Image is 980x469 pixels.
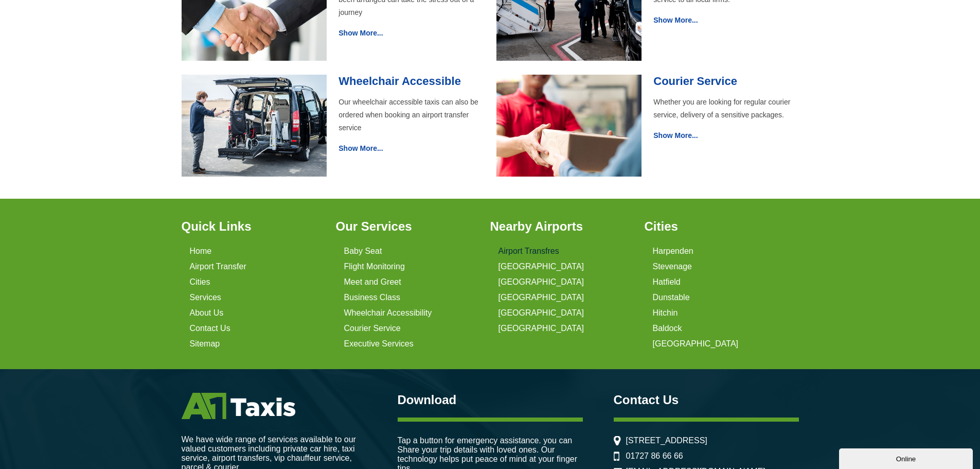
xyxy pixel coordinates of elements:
[498,277,584,287] a: [GEOGRAPHIC_DATA]
[338,29,383,37] a: Show More...
[839,446,975,469] iframe: chat widget
[653,96,798,121] p: Whether you are looking for regular courier service, delivery of a sensitive packages.
[344,293,400,302] a: Business Class
[182,75,327,177] img: Wheelchair Accessibility
[653,293,690,302] a: Dunstable
[614,393,799,407] h3: Contact Us
[653,16,698,24] a: Show More...
[182,219,324,234] h3: Quick Links
[653,339,739,349] a: [GEOGRAPHIC_DATA]
[653,131,698,140] a: Show More...
[498,308,584,318] a: [GEOGRAPHIC_DATA]
[614,436,799,445] li: [STREET_ADDRESS]
[496,75,642,177] img: Courier Service
[653,262,692,271] a: Stevenage
[498,247,559,256] a: Airport Transfres
[498,262,584,271] a: [GEOGRAPHIC_DATA]
[182,393,295,419] img: A1 Taxis St Albans
[344,262,405,271] a: Flight Monitoring
[190,262,246,271] a: Airport Transfer
[190,308,224,318] a: About Us
[338,75,461,88] a: Wheelchair Accessible
[190,247,212,256] a: Home
[498,293,584,302] a: [GEOGRAPHIC_DATA]
[190,339,220,349] a: Sitemap
[653,324,682,333] a: Baldock
[336,219,478,234] h3: Our Services
[490,219,632,234] h3: Nearby Airports
[653,277,681,287] a: Hatfield
[645,219,787,234] h3: Cities
[190,277,210,287] a: Cities
[338,96,484,134] p: Our wheelchair accessible taxis can also be ordered when booking an airport transfer service
[626,451,683,460] a: 01727 86 66 66
[498,324,584,333] a: [GEOGRAPHIC_DATA]
[398,393,583,407] h3: Download
[338,144,383,152] a: Show More...
[653,247,693,256] a: Harpenden
[344,339,414,349] a: Executive Services
[190,324,230,333] a: Contact Us
[653,75,737,88] a: Courier Service
[344,324,401,333] a: Courier Service
[653,308,678,318] a: Hitchin
[344,247,382,256] a: Baby Seat
[344,308,432,318] a: Wheelchair Accessibility
[344,277,401,287] a: Meet and Greet
[190,293,221,302] a: Services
